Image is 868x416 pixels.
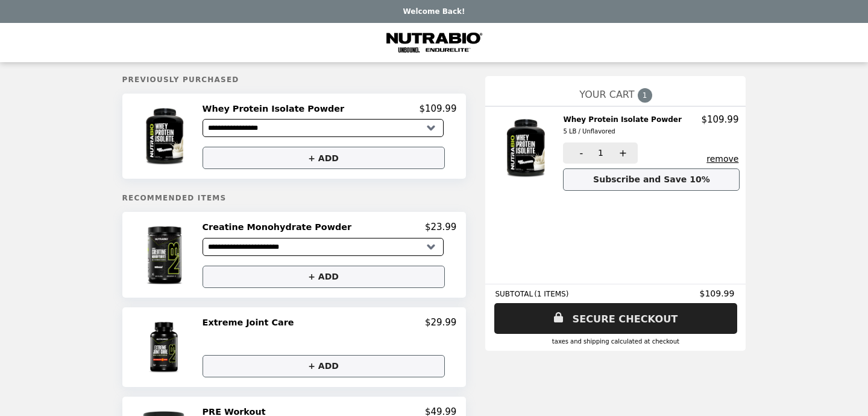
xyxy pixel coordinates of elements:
[563,168,740,191] button: Subscribe and Save 10%
[701,114,738,125] p: $109.99
[494,303,737,334] a: SECURE CHECKOUT
[534,290,568,298] span: ( 1 ITEMS )
[563,142,596,164] button: -
[131,103,200,169] img: Whey Protein Isolate Powder
[134,317,197,377] img: Extreme Joint Care
[131,222,200,287] img: Creatine Monohydrate Powder
[598,148,603,158] span: 1
[638,88,652,103] span: 1
[563,126,681,137] div: 5 LB / Unflavored
[203,147,445,169] button: + ADD
[122,194,467,202] h5: Recommended Items
[203,317,299,328] h2: Extreme Joint Care
[403,7,465,16] p: Welcome Back!
[491,114,562,182] img: Whey Protein Isolate Powder
[203,222,357,232] h2: Creatine Monohydrate Powder
[203,266,445,288] button: + ADD
[203,119,444,137] select: Select a product variant
[700,289,737,298] span: $109.99
[495,338,736,345] div: Taxes and Shipping calculated at checkout
[383,30,485,55] img: Brand Logo
[425,222,457,232] p: $23.99
[563,114,686,138] h2: Whey Protein Isolate Powder
[203,103,350,114] h2: Whey Protein Isolate Powder
[495,290,534,298] span: SUBTOTAL
[122,75,467,84] h5: Previously Purchased
[419,103,456,114] p: $109.99
[579,89,634,100] span: YOUR CART
[203,355,445,377] button: + ADD
[425,317,457,328] p: $29.99
[203,238,444,256] select: Select a product variant
[605,142,638,164] button: +
[706,154,738,164] button: remove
